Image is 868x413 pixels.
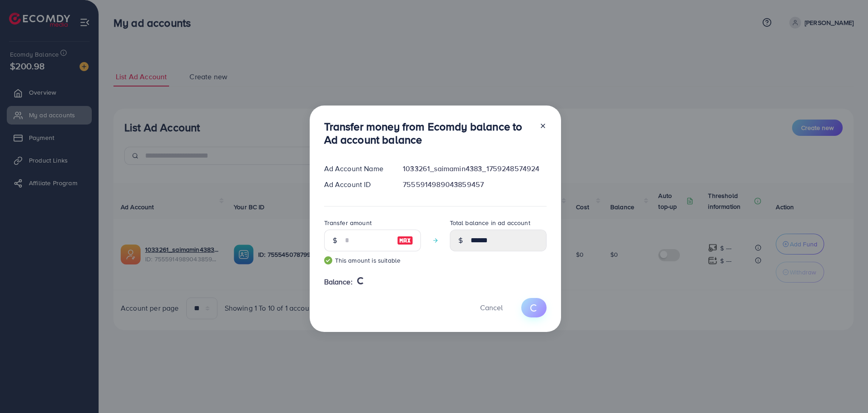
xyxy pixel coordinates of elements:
[317,163,396,174] div: Ad Account Name
[324,120,532,146] h3: Transfer money from Ecomdy balance to Ad account balance
[450,218,530,227] label: Total balance in ad account
[469,298,514,317] button: Cancel
[480,303,503,312] span: Cancel
[324,277,353,287] span: Balance:
[830,372,861,406] iframe: Chat
[324,256,421,265] small: This amount is suitable
[396,163,553,174] div: 1033261_saimamin4383_1759248574924
[396,179,553,190] div: 7555914989043859457
[324,256,332,264] img: guide
[397,235,413,246] img: image
[317,179,396,190] div: Ad Account ID
[324,218,372,227] label: Transfer amount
